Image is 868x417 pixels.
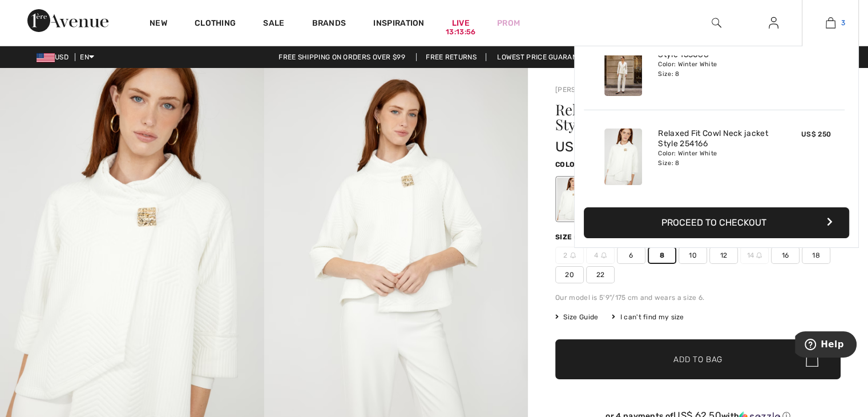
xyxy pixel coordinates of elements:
[648,247,676,264] span: 8
[555,312,598,322] span: Size Guide
[37,53,73,61] span: USD
[555,232,746,242] div: Size ([GEOGRAPHIC_DATA]/[GEOGRAPHIC_DATA]):
[488,53,599,61] a: Lowest Price Guarantee
[269,53,414,61] a: Free shipping on orders over $99
[712,16,721,30] img: search the website
[584,207,849,238] button: Proceed to Checkout
[740,247,769,264] span: 14
[802,16,858,30] a: 3
[555,266,584,283] span: 20
[795,331,857,360] iframe: Opens a widget where you can find more information
[263,18,284,30] a: Sale
[617,247,645,264] span: 6
[555,247,584,264] span: 2
[27,9,108,32] img: 1ère Avenue
[557,178,587,220] div: Winter White
[601,252,607,258] img: ring-m.svg
[416,53,486,61] a: Free Returns
[570,252,576,258] img: ring-m.svg
[555,86,612,94] a: [PERSON_NAME]
[195,18,236,30] a: Clothing
[658,149,770,167] div: Color: Winter White Size: 8
[452,17,470,29] a: Live13:13:56
[658,60,770,78] div: Color: Winter White Size: 8
[446,27,475,38] div: 13:13:56
[497,17,520,29] a: Prom
[801,130,831,138] span: US$ 250
[658,129,770,149] a: Relaxed Fit Cowl Neck jacket Style 254166
[826,16,835,30] img: My Bag
[312,18,346,30] a: Brands
[679,247,707,264] span: 10
[760,16,788,30] a: Sign In
[555,161,582,169] span: Color:
[586,247,615,264] span: 4
[802,247,830,264] span: 18
[555,139,611,155] span: US$ 250
[373,18,424,30] span: Inspiration
[841,18,845,28] span: 3
[150,18,167,30] a: New
[604,39,642,96] img: Mid-Rise Formal Trousers Style 153088
[555,292,841,303] div: Our model is 5'9"/175 cm and wears a size 6.
[771,247,800,264] span: 16
[756,252,762,258] img: ring-m.svg
[709,247,738,264] span: 12
[555,102,793,132] h1: Relaxed Fit Cowl Neck Jacket Style 254166
[673,354,722,366] span: Add to Bag
[586,266,615,283] span: 22
[37,53,55,62] img: US Dollar
[769,16,778,30] img: My Info
[80,53,94,61] span: EN
[604,129,642,185] img: Relaxed Fit Cowl Neck jacket Style 254166
[612,312,684,322] div: I can't find my size
[555,339,841,379] button: Add to Bag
